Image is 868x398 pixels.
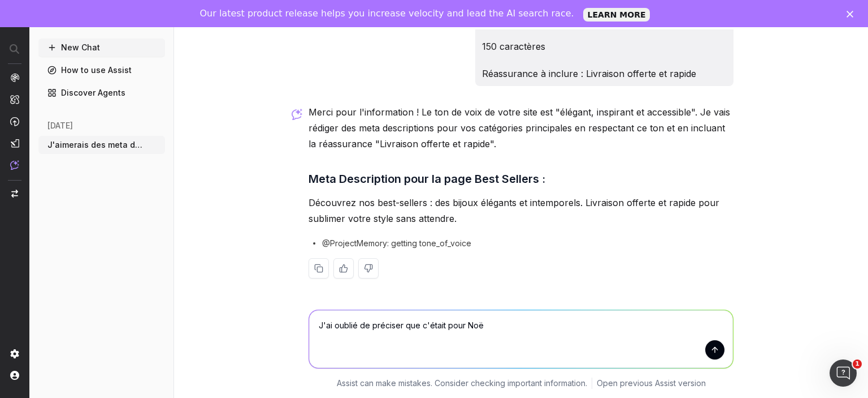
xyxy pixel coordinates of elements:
img: My account [10,371,19,380]
button: New Chat [38,38,165,57]
a: Open previous Assist version [597,378,706,389]
textarea: J'ai oublié de préciser que c'était pour Noë [309,310,733,368]
img: Activation [10,117,19,126]
img: Botify assist logo [292,109,302,120]
div: Fermer [847,10,858,17]
img: Analytics [10,73,19,82]
img: Assist [10,160,19,170]
p: Découvrez nos best-sellers : des bijoux élégants et intemporels. Livraison offerte et rapide pour... [309,195,734,226]
span: [DATE] [47,120,73,131]
p: Assist can make mistakes. Consider checking important information. [337,378,587,389]
a: Discover Agents [38,84,165,102]
img: Intelligence [10,95,19,104]
a: How to use Assist [38,61,165,79]
img: Setting [10,349,19,358]
p: 150 caractères [482,38,727,54]
img: Studio [10,139,19,148]
iframe: Intercom live chat [830,360,857,387]
h3: Meta Description pour la page Best Sellers : [309,170,734,188]
button: J'aimerais des meta description pour mes [38,136,165,154]
span: @ProjectMemory: getting tone_of_voice [322,238,471,249]
p: Merci pour l'information ! Le ton de voix de votre site est "élégant, inspirant et accessible". J... [309,104,734,152]
div: Our latest product release helps you increase velocity and lead the AI search race. [200,8,574,19]
a: LEARN MORE [583,8,650,22]
img: Switch project [11,190,18,198]
p: Réassurance à inclure : Livraison offerte et rapide [482,66,727,82]
span: J'aimerais des meta description pour mes [47,139,147,151]
span: 1 [853,360,862,369]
